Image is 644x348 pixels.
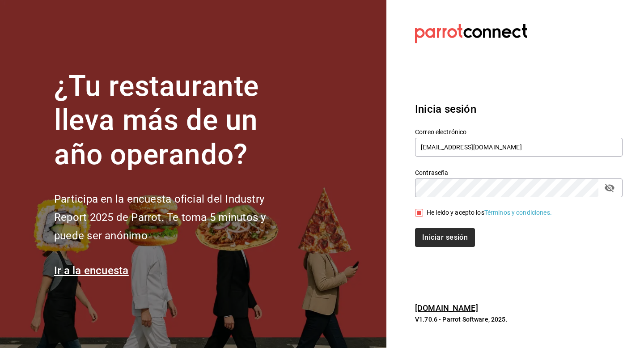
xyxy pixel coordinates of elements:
button: passwordField [602,180,617,195]
h2: Participa en la encuesta oficial del Industry Report 2025 de Parrot. Te toma 5 minutos y puede se... [54,190,296,245]
button: Iniciar sesión [415,228,475,247]
h1: ¿Tu restaurante lleva más de un año operando? [54,69,296,172]
label: Contraseña [415,169,623,175]
input: Ingresa tu correo electrónico [415,138,623,157]
a: [DOMAIN_NAME] [415,303,478,313]
div: He leído y acepto los [427,208,552,217]
a: Términos y condiciones. [484,209,552,216]
p: V1.70.6 - Parrot Software, 2025. [415,315,623,324]
h3: Inicia sesión [415,101,623,117]
a: Ir a la encuesta [54,264,129,277]
label: Correo electrónico [415,128,623,135]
